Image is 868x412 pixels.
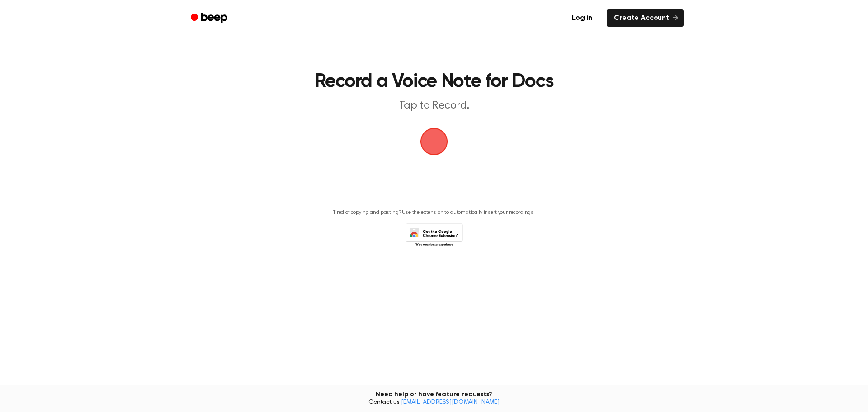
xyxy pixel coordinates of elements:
a: Log in [563,8,601,28]
p: Tired of copying and pasting? Use the extension to automatically insert your recordings. [333,209,535,216]
img: Beep Logo [420,128,448,155]
a: [EMAIL_ADDRESS][DOMAIN_NAME] [401,399,500,406]
p: Tap to Record. [260,99,608,114]
span: Contact us [5,399,863,407]
a: Create Account [607,9,684,27]
h1: Record a Voice Note for Docs [203,72,665,91]
a: Beep [184,9,236,27]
